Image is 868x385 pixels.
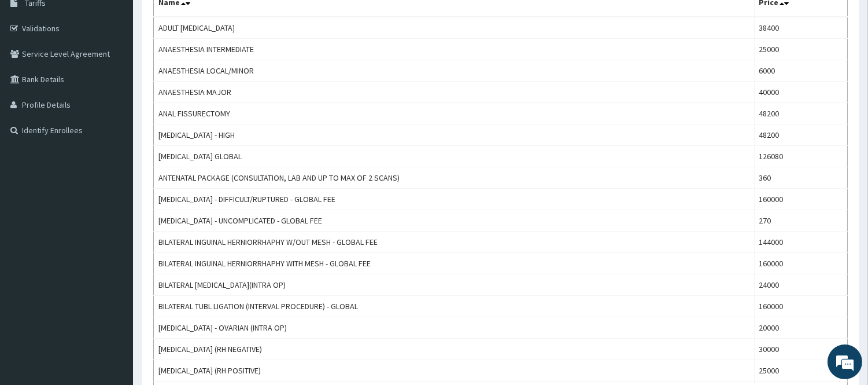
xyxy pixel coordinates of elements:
[754,296,847,317] td: 160000
[754,17,847,39] td: 38400
[754,253,847,274] td: 160000
[154,146,755,167] td: [MEDICAL_DATA] GLOBAL
[154,296,755,317] td: BILATERAL TUBL LIGATION (INTERVAL PROCEDURE) - GLOBAL
[754,360,847,382] td: 25000
[754,167,847,189] td: 360
[190,6,217,34] div: Minimize live chat window
[754,317,847,339] td: 20000
[154,60,755,82] td: ANAESTHESIA LOCAL/MINOR
[6,259,220,300] textarea: Type your message and hit 'Enter'
[154,360,755,382] td: [MEDICAL_DATA] (RH POSITIVE)
[754,232,847,253] td: 144000
[754,60,847,82] td: 6000
[754,210,847,232] td: 270
[754,146,847,167] td: 126080
[67,118,160,234] span: We're online!
[754,103,847,124] td: 48200
[754,189,847,210] td: 160000
[754,39,847,60] td: 25000
[154,124,755,146] td: [MEDICAL_DATA] - HIGH
[154,274,755,296] td: BILATERAL [MEDICAL_DATA](INTRA OP)
[754,339,847,360] td: 30000
[154,189,755,210] td: [MEDICAL_DATA] - DIFFICULT/RUPTURED - GLOBAL FEE
[154,17,755,39] td: ADULT [MEDICAL_DATA]
[154,167,755,189] td: ANTENATAL PACKAGE (CONSULTATION, LAB AND UP TO MAX OF 2 SCANS)
[154,82,755,103] td: ANAESTHESIA MAJOR
[754,274,847,296] td: 24000
[154,210,755,232] td: [MEDICAL_DATA] - UNCOMPLICATED - GLOBAL FEE
[154,253,755,274] td: BILATERAL INGUINAL HERNIORRHAPHY WITH MESH - GLOBAL FEE
[754,124,847,146] td: 48200
[154,317,755,339] td: [MEDICAL_DATA] - OVARIAN (INTRA OP)
[154,39,755,60] td: ANAESTHESIA INTERMEDIATE
[154,339,755,360] td: [MEDICAL_DATA] (RH NEGATIVE)
[154,103,755,124] td: ANAL FISSURECTOMY
[60,65,194,80] div: Chat with us now
[154,232,755,253] td: BILATERAL INGUINAL HERNIORRHAPHY W/OUT MESH - GLOBAL FEE
[21,58,47,87] img: d_794563401_company_1708531726252_794563401
[754,82,847,103] td: 40000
